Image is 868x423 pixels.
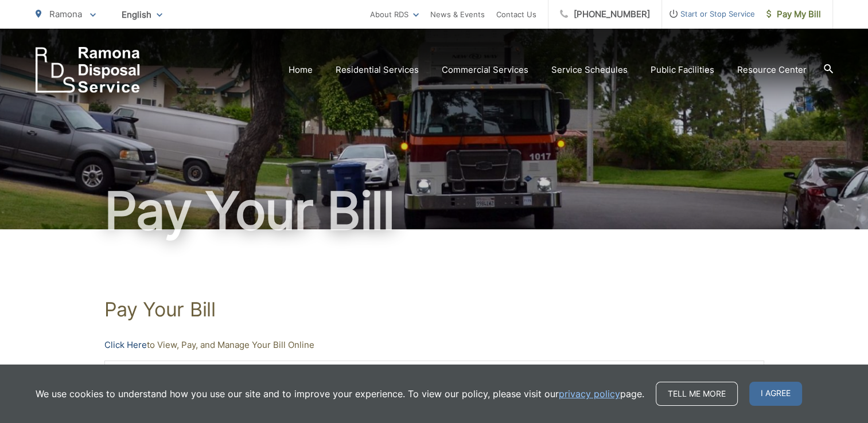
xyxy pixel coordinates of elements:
a: News & Events [430,7,485,21]
span: I agree [749,382,802,406]
a: About RDS [370,7,419,21]
a: Click Here [104,338,147,352]
a: Home [289,63,313,77]
a: Contact Us [496,7,536,21]
a: privacy policy [559,387,620,401]
span: Ramona [49,9,82,19]
h1: Pay Your Bill [36,182,833,240]
span: English [113,5,171,25]
h1: Pay Your Bill [104,298,764,321]
p: We use cookies to understand how you use our site and to improve your experience. To view our pol... [36,387,644,401]
a: Resource Center [737,63,807,77]
a: Tell me more [656,382,738,406]
span: Pay My Bill [766,7,821,21]
a: Commercial Services [442,63,528,77]
a: Service Schedules [551,63,628,77]
a: Residential Services [336,63,419,77]
p: to View, Pay, and Manage Your Bill Online [104,338,764,352]
a: Public Facilities [651,63,714,77]
a: EDCD logo. Return to the homepage. [36,47,140,93]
